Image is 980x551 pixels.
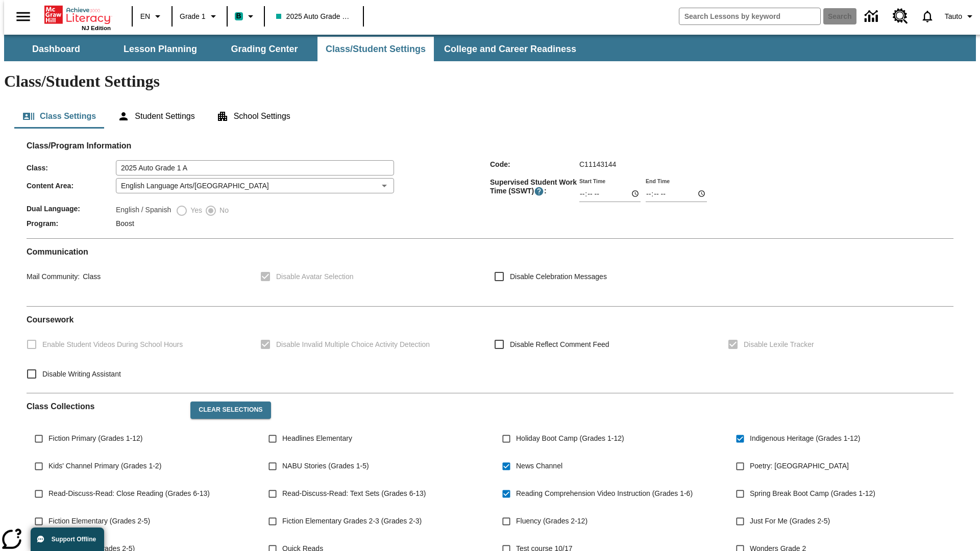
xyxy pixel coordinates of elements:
[27,164,116,172] span: Class :
[490,178,579,196] span: Supervised Student Work Time (SSWT) :
[27,151,953,230] div: Class/Program Information
[945,11,962,22] span: Tauto
[27,315,953,324] h2: Course work
[116,178,394,193] div: English Language Arts/[GEOGRAPHIC_DATA]
[208,104,299,129] button: School Settings
[27,141,953,151] h2: Class/Program Information
[8,2,38,32] button: Open side menu
[516,516,587,527] span: Fluency (Grades 2-12)
[750,433,860,444] span: Indigenous Heritage (Grades 1-12)
[180,11,206,22] span: Grade 1
[750,516,830,527] span: Just For Me (Grades 2-5)
[14,104,104,129] button: Class Settings
[436,37,584,61] button: College and Career Readiness
[744,339,814,350] span: Disable Lexile Tracker
[48,461,161,471] span: Kids' Channel Primary (Grades 1-2)
[4,72,976,91] h1: Class/Student Settings
[282,488,426,499] span: Read-Discuss-Read: Text Sets (Grades 6-13)
[282,433,352,444] span: Headlines Elementary
[116,205,171,217] label: English / Spanish
[750,488,875,499] span: Spring Break Boot Camp (Grades 1-12)
[80,272,101,281] span: Class
[176,7,224,26] button: Grade: Grade 1, Select a grade
[516,433,624,444] span: Holiday Boot Camp (Grades 1-12)
[534,186,544,196] button: Supervised Student Work Time is the timeframe when students can take LevelSet and when lessons ar...
[213,37,315,61] button: Grading Center
[5,37,107,61] button: Dashboard
[14,104,966,129] div: Class/Student Settings
[282,516,422,527] span: Fiction Elementary Grades 2-3 (Grades 2-3)
[116,160,394,176] input: Class
[109,104,203,129] button: Student Settings
[231,7,261,26] button: Boost Class color is teal. Change class color
[217,205,229,216] span: No
[510,271,607,282] span: Disable Celebration Messages
[44,4,111,31] div: Home
[27,402,182,411] h2: Class Collections
[27,315,953,385] div: Coursework
[190,402,271,419] button: Clear Selections
[490,160,579,168] span: Code :
[276,339,430,350] span: Disable Invalid Multiple Choice Activity Detection
[31,528,104,551] button: Support Offline
[317,37,434,61] button: Class/Student Settings
[48,516,150,527] span: Fiction Elementary (Grades 2-5)
[27,247,953,298] div: Communication
[941,7,980,26] button: Profile/Settings
[42,369,121,380] span: Disable Writing Assistant
[136,7,168,26] button: Language: EN, Select a language
[859,3,887,31] a: Data Center
[276,271,354,282] span: Disable Avatar Selection
[27,272,80,281] span: Mail Community :
[236,10,241,22] span: B
[109,37,211,61] button: Lesson Planning
[516,488,693,499] span: Reading Comprehension Video Instruction (Grades 1-6)
[82,25,111,31] span: NJ Edition
[188,205,202,216] span: Yes
[4,37,585,61] div: SubNavbar
[44,5,111,25] a: Home
[579,160,616,168] span: C11143144
[887,3,914,30] a: Resource Center, Will open in new tab
[27,205,116,213] span: Dual Language :
[48,488,210,499] span: Read-Discuss-Read: Close Reading (Grades 6-13)
[646,177,670,185] label: End Time
[679,8,820,24] input: search field
[914,3,941,30] a: Notifications
[52,536,96,543] span: Support Offline
[4,35,976,61] div: SubNavbar
[27,247,953,257] h2: Communication
[27,219,116,228] span: Program :
[27,182,116,190] span: Content Area :
[282,461,369,471] span: NABU Stories (Grades 1-5)
[750,461,849,471] span: Poetry: [GEOGRAPHIC_DATA]
[42,339,183,350] span: Enable Student Videos During School Hours
[140,11,150,22] span: EN
[48,433,142,444] span: Fiction Primary (Grades 1-12)
[276,11,352,22] span: 2025 Auto Grade 1 A
[579,177,605,185] label: Start Time
[510,339,609,350] span: Disable Reflect Comment Feed
[516,461,562,471] span: News Channel
[116,219,134,228] span: Boost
